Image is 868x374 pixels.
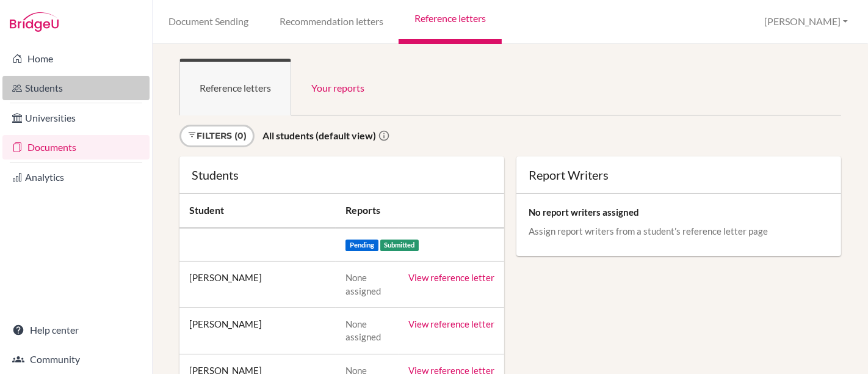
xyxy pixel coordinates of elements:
[192,169,492,181] div: Students
[291,59,385,116] a: Your reports
[179,59,291,116] a: Reference letters
[345,318,381,342] span: None assigned
[2,318,150,342] a: Help center
[529,206,829,218] p: No report writers assigned
[179,262,336,308] td: [PERSON_NAME]
[2,46,150,71] a: Home
[759,10,853,33] button: [PERSON_NAME]
[179,307,336,354] td: [PERSON_NAME]
[179,125,255,147] a: Filters (0)
[529,225,829,237] p: Assign report writers from a student’s reference letter page
[2,135,150,159] a: Documents
[529,169,829,181] div: Report Writers
[2,76,150,100] a: Students
[408,272,494,283] a: View reference letter
[2,165,150,189] a: Analytics
[408,318,494,329] a: View reference letter
[10,12,59,32] img: Bridge-U
[345,240,378,251] span: Pending
[380,240,419,251] span: Submitted
[336,194,504,228] th: Reports
[179,194,336,228] th: Student
[2,106,150,130] a: Universities
[2,347,150,372] a: Community
[262,130,376,141] strong: All students (default view)
[345,272,381,296] span: None assigned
